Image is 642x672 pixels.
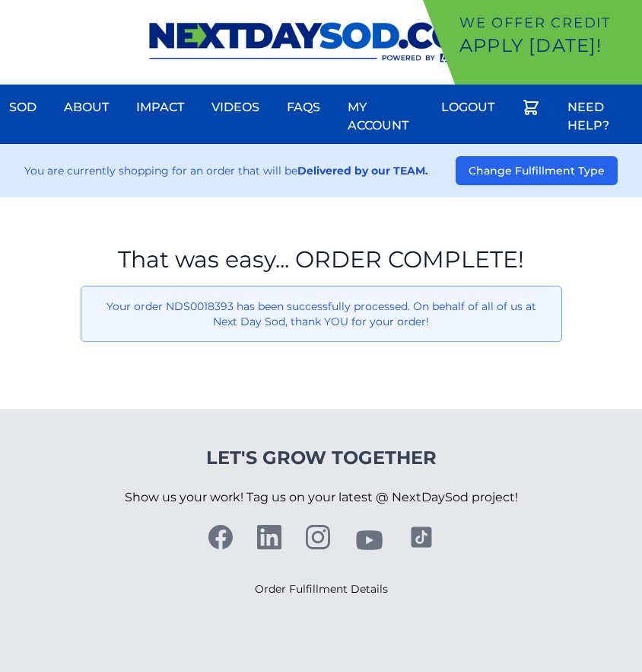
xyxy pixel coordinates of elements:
p: Apply [DATE]! [459,34,636,58]
a: Videos [202,89,269,126]
p: Your order NDS0018393 has been successfully processed. On behalf of all of us at Next Day Sod, th... [94,299,549,329]
a: About [55,89,118,126]
a: FAQs [278,89,329,126]
h1: That was easy... ORDER COMPLETE! [81,246,562,274]
p: We offer Credit [459,12,636,34]
p: Show us your work! Tag us on your latest @ NextDaySod project! [125,470,518,525]
a: Impact [127,89,193,126]
strong: Delivered by our TEAM. [297,164,428,178]
a: My Account [338,89,423,144]
a: Logout [432,89,504,126]
button: Change Fulfillment Type [456,156,618,185]
a: Order Fulfillment Details [255,582,388,596]
h4: Let's Grow Together [125,446,518,470]
a: Need Help? [558,89,642,144]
